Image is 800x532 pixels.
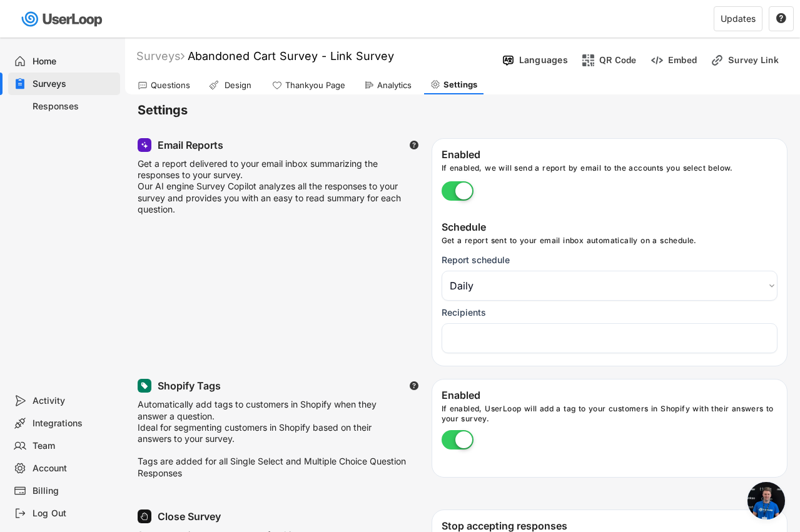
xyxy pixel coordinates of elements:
[33,56,115,68] div: Home
[442,404,787,423] div: If enabled, UserLoop will add a tag to your customers in Shopify with their answers to your survey.
[502,54,515,67] img: Language%20Icon.svg
[377,80,412,91] div: Analytics
[443,79,477,90] div: Settings
[222,80,253,91] div: Design
[158,510,221,523] div: Close Survey
[138,102,800,119] h6: Settings
[138,399,407,478] div: Automatically add tags to customers in Shopify when they answer a question. Ideal for segmenting ...
[33,418,115,429] div: Integrations
[158,379,221,393] div: Shopify Tags
[442,148,787,163] div: Enabled
[136,49,185,63] div: Surveys
[442,254,510,266] div: Report schedule
[33,78,115,90] div: Surveys
[188,49,394,63] font: Abandoned Cart Survey - Link Survey
[33,508,115,519] div: Log Out
[599,54,637,66] div: QR Code
[519,54,568,66] div: Languages
[776,13,787,24] button: 
[582,54,595,67] img: ShopcodesMajor.svg
[442,389,787,404] div: Enabled
[138,158,407,215] div: Get a report delivered to your email inbox summarizing the responses to your survey. Our AI engin...
[33,485,115,497] div: Billing
[728,54,791,66] div: Survey Link
[19,6,107,32] img: userloop-logo-01.svg
[747,482,785,519] a: Open chat
[158,139,223,152] div: Email Reports
[721,14,756,23] div: Updates
[409,140,419,150] button: 
[33,463,115,474] div: Account
[711,54,724,67] img: LinkMinor.svg
[442,163,787,178] div: If enabled, we will send a report by email to the accounts you select below.
[442,221,781,236] div: Schedule
[668,54,697,66] div: Embed
[141,141,148,149] img: MagicMajor.svg
[776,13,786,24] text: 
[442,307,486,318] div: Recipients
[409,381,419,391] button: 
[651,54,664,67] img: EmbedMinor.svg
[410,381,418,391] text: 
[285,80,345,91] div: Thankyou Page
[151,80,190,91] div: Questions
[33,395,115,407] div: Activity
[33,101,115,113] div: Responses
[442,236,781,248] div: Get a report sent to your email inbox automatically on a schedule.
[410,140,418,150] text: 
[33,440,115,452] div: Team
